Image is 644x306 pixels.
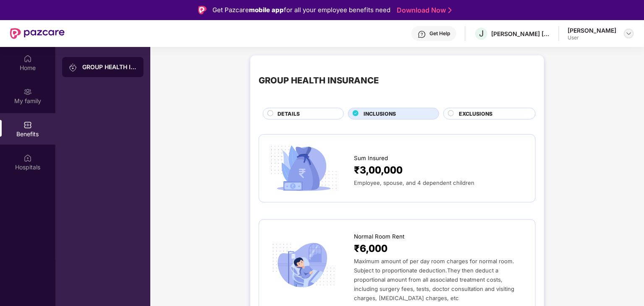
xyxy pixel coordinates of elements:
[479,29,484,39] span: J
[397,6,449,15] a: Download Now
[267,240,340,290] img: icon
[354,241,387,257] span: ₹6,000
[212,5,390,15] div: Get Pazcare for all your employee benefits need
[69,63,77,72] img: svg+xml;base64,PHN2ZyB3aWR0aD0iMjAiIGhlaWdodD0iMjAiIHZpZXdCb3g9IjAgMCAyMCAyMCIgZmlsbD0ibm9uZSIgeG...
[267,143,340,193] img: icon
[24,54,32,63] img: svg+xml;base64,PHN2ZyBpZD0iSG9tZSIgeG1sbnM9Imh0dHA6Ly93d3cudzMub3JnLzIwMDAvc3ZnIiB3aWR0aD0iMjAiIG...
[354,163,403,178] span: ₹3,00,000
[364,110,396,118] span: INCLUSIONS
[429,30,450,37] div: Get Help
[491,30,550,38] div: [PERSON_NAME] [PERSON_NAME]
[354,179,474,186] span: Employee, spouse, and 4 dependent children
[418,30,426,39] img: svg+xml;base64,PHN2ZyBpZD0iSGVscC0zMngzMiIgeG1sbnM9Imh0dHA6Ly93d3cudzMub3JnLzIwMDAvc3ZnIiB3aWR0aD...
[354,154,388,163] span: Sum Insured
[277,110,300,118] span: DETAILS
[448,6,452,15] img: Stroke
[10,28,65,39] img: New Pazcare Logo
[24,154,32,162] img: svg+xml;base64,PHN2ZyBpZD0iSG9zcGl0YWxzIiB4bWxucz0iaHR0cDovL3d3dy53My5vcmcvMjAwMC9zdmciIHdpZHRoPS...
[354,232,404,241] span: Normal Room Rent
[249,6,284,14] strong: mobile app
[82,63,137,71] div: GROUP HEALTH INSURANCE
[626,30,632,37] img: svg+xml;base64,PHN2ZyBpZD0iRHJvcGRvd24tMzJ4MzIiIHhtbG5zPSJodHRwOi8vd3d3LnczLm9yZy8yMDAwL3N2ZyIgd2...
[459,110,492,118] span: EXCLUSIONS
[259,74,379,87] div: GROUP HEALTH INSURANCE
[568,34,616,41] div: User
[198,6,207,14] img: Logo
[24,121,32,129] img: svg+xml;base64,PHN2ZyBpZD0iQmVuZWZpdHMiIHhtbG5zPSJodHRwOi8vd3d3LnczLm9yZy8yMDAwL3N2ZyIgd2lkdGg9Ij...
[568,26,616,34] div: [PERSON_NAME]
[354,258,514,301] span: Maximum amount of per day room charges for normal room. Subject to proportionate deduction.They t...
[24,88,32,96] img: svg+xml;base64,PHN2ZyB3aWR0aD0iMjAiIGhlaWdodD0iMjAiIHZpZXdCb3g9IjAgMCAyMCAyMCIgZmlsbD0ibm9uZSIgeG...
